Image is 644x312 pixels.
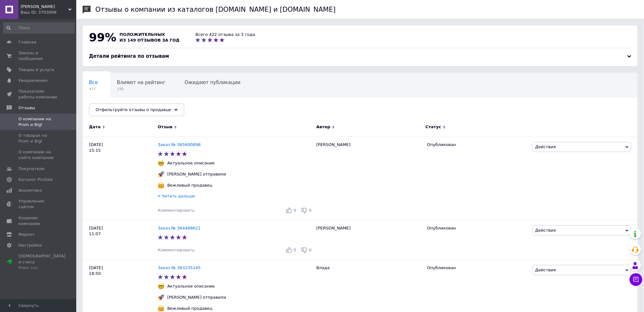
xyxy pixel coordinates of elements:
[316,124,330,130] span: Автор
[89,124,101,130] span: Дата
[166,295,228,300] div: [PERSON_NAME] отправили
[313,221,424,260] div: [PERSON_NAME]
[166,283,217,289] div: Актуальное описание
[158,305,164,312] img: :hugging_face:
[535,228,556,233] span: Действия
[162,194,195,198] span: Читать дальше
[89,53,631,60] div: Детали рейтинга по отзывам
[18,198,59,210] span: Управление сайтом
[119,32,165,37] span: положительных
[294,248,296,252] span: 0
[166,160,217,166] div: Актуальное описание
[158,247,195,253] div: Комментировать
[18,105,35,111] span: Отзывы
[83,221,158,260] div: [DATE] 11:07
[195,32,256,37] div: Всего 422 отзыва за 3 года.
[95,6,336,13] h1: Отзывы о компании из каталогов [DOMAIN_NAME] и [DOMAIN_NAME]
[89,104,158,110] span: Опубликованы без комме...
[18,149,59,161] span: О компании на сайте компании
[158,226,201,230] a: Заказ № 364488621
[18,232,35,237] span: Маркет
[18,265,65,271] div: Prom топ
[158,208,195,213] div: Комментировать
[21,4,68,10] span: DARUY SOBI
[158,182,164,189] img: :hugging_face:
[427,142,528,148] div: Опубликован
[18,50,59,62] span: Заказы и сообщения
[294,208,296,213] span: 0
[535,144,556,149] span: Действия
[158,160,164,166] img: :nerd_face:
[96,107,171,112] span: Отфильтруйте отзывы о продавце
[309,248,312,252] span: 0
[89,80,98,85] span: Все
[158,265,201,270] a: Заказ № 363235145
[117,87,166,91] span: 148
[83,137,158,220] div: [DATE] 15:15
[166,183,214,188] div: Вежливый продавец
[18,39,36,45] span: Главная
[18,133,59,144] span: О товарах на Prom и Bigl
[18,177,53,183] span: Каталог ProSale
[158,142,201,147] a: Заказ № 365600898
[18,166,44,172] span: Покупатели
[18,67,54,73] span: Товары и услуги
[535,268,556,272] span: Действия
[18,242,42,248] span: Настройки
[158,193,313,201] div: Читать дальше
[119,38,180,43] span: из 149 отзывов за год
[89,87,98,91] span: 437
[18,215,59,227] span: Кошелек компании
[309,208,312,213] span: 0
[18,89,59,100] span: Показатели работы компании
[18,78,47,83] span: Уведомления
[158,294,164,301] img: :rocket:
[158,208,195,213] span: Комментировать
[185,80,241,85] span: Ожидают публикации
[166,171,228,177] div: [PERSON_NAME] отправили
[427,265,528,271] div: Опубликован
[426,124,442,130] span: Статус
[3,22,75,34] input: Поиск
[18,188,42,193] span: Аналитика
[89,53,169,59] span: Детали рейтинга по отзывам
[117,80,166,85] span: Влияют на рейтинг
[166,306,214,311] div: Вежливый продавец
[83,97,171,121] div: Опубликованы без комментария
[18,116,59,128] span: О компании на Prom и Bigl
[158,283,164,289] img: :nerd_face:
[427,225,528,231] div: Опубликован
[158,124,173,130] span: Отзыв
[630,273,642,286] button: Чат с покупателем
[21,10,76,15] div: Ваш ID: 3703006
[158,171,164,177] img: :rocket:
[313,137,424,220] div: [PERSON_NAME]
[18,253,65,271] span: [DEMOGRAPHIC_DATA] и счета
[89,31,116,44] span: 99%
[158,248,195,252] span: Комментировать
